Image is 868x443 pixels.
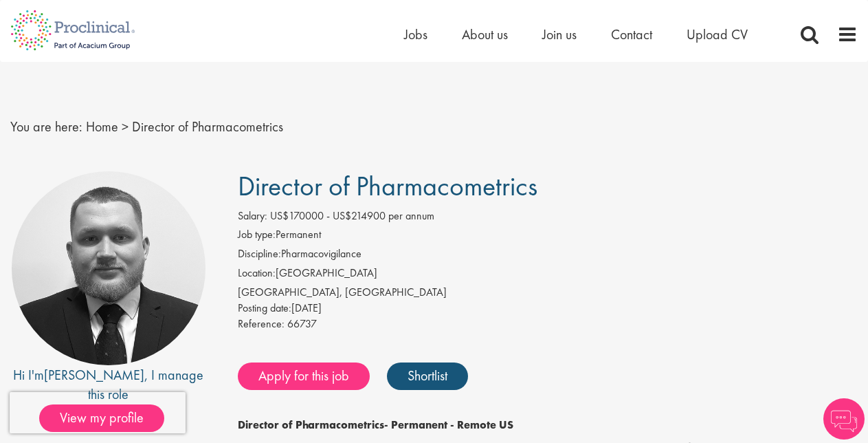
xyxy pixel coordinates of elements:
[238,208,267,224] label: Salary:
[238,301,858,316] div: [DATE]
[542,25,577,43] a: Join us
[462,25,508,43] a: About us
[122,118,129,136] span: >
[611,25,652,43] a: Contact
[238,246,281,262] label: Discipline:
[44,366,144,384] a: [PERSON_NAME]
[132,118,283,136] span: Director of Pharmacometrics
[823,398,865,440] img: Chatbot
[238,266,858,285] li: [GEOGRAPHIC_DATA]
[238,227,276,243] label: Job type:
[12,171,205,365] img: imeage of recruiter Jakub Hanas
[270,208,434,223] span: US$170000 - US$214900 per annum
[387,363,468,390] a: Shortlist
[10,118,82,136] span: You are here:
[238,418,384,432] strong: Director of Pharmacometrics
[238,266,276,281] label: Location:
[238,301,291,315] span: Posting date:
[86,118,118,136] a: breadcrumb link
[687,25,748,43] a: Upload CV
[287,316,317,331] span: 66737
[238,169,537,204] span: Director of Pharmacometrics
[404,25,427,43] a: Jobs
[384,418,513,432] strong: - Permanent - Remote US
[238,246,858,266] li: Pharmacovigilance
[238,363,370,390] a: Apply for this job
[238,227,858,246] li: Permanent
[10,392,186,433] iframe: reCAPTCHA
[10,365,207,404] div: Hi I'm , I manage this role
[238,316,285,332] label: Reference:
[238,285,858,301] div: [GEOGRAPHIC_DATA], [GEOGRAPHIC_DATA]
